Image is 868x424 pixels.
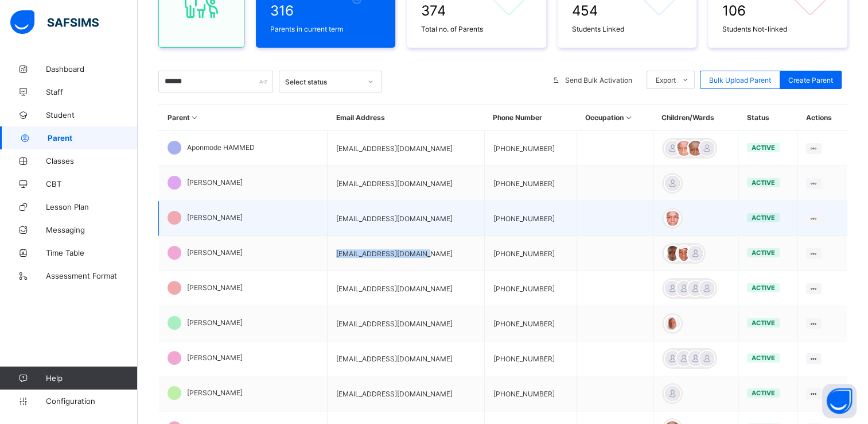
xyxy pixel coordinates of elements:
[752,144,775,152] span: active
[285,78,361,86] div: Select status
[187,283,243,292] span: [PERSON_NAME]
[159,105,328,131] th: Parent
[624,113,633,122] i: Sort in Ascending Order
[709,76,771,84] span: Bulk Upload Parent
[752,319,775,327] span: active
[752,214,775,222] span: active
[577,105,653,131] th: Occupation
[328,271,484,306] td: [EMAIL_ADDRESS][DOMAIN_NAME]
[822,384,857,418] button: Open asap
[187,388,243,397] span: [PERSON_NAME]
[484,341,577,376] td: [PHONE_NUMBER]
[46,396,137,406] span: Configuration
[421,25,532,33] span: Total no. of Parents
[722,2,833,19] span: 106
[187,353,243,362] span: [PERSON_NAME]
[328,236,484,271] td: [EMAIL_ADDRESS][DOMAIN_NAME]
[752,389,775,397] span: active
[48,133,138,142] span: Parent
[788,76,833,84] span: Create Parent
[484,105,577,131] th: Phone Number
[484,271,577,306] td: [PHONE_NUMBER]
[484,376,577,411] td: [PHONE_NUMBER]
[328,131,484,166] td: [EMAIL_ADDRESS][DOMAIN_NAME]
[752,249,775,257] span: active
[187,318,243,327] span: [PERSON_NAME]
[565,76,632,84] span: Send Bulk Activation
[328,201,484,236] td: [EMAIL_ADDRESS][DOMAIN_NAME]
[190,113,200,122] i: Sort in Ascending Order
[187,178,243,187] span: [PERSON_NAME]
[752,354,775,362] span: active
[46,373,137,383] span: Help
[328,166,484,201] td: [EMAIL_ADDRESS][DOMAIN_NAME]
[572,25,683,33] span: Students Linked
[328,306,484,341] td: [EMAIL_ADDRESS][DOMAIN_NAME]
[270,2,381,19] span: 316
[46,271,138,280] span: Assessment Format
[328,376,484,411] td: [EMAIL_ADDRESS][DOMAIN_NAME]
[46,110,138,120] span: Student
[328,341,484,376] td: [EMAIL_ADDRESS][DOMAIN_NAME]
[752,179,775,187] span: active
[187,143,255,152] span: Aponmode HAMMED
[187,248,243,257] span: [PERSON_NAME]
[10,10,99,34] img: safsims
[484,131,577,166] td: [PHONE_NUMBER]
[484,201,577,236] td: [PHONE_NUMBER]
[46,202,138,211] span: Lesson Plan
[656,76,676,84] span: Export
[484,306,577,341] td: [PHONE_NUMBER]
[46,87,138,97] span: Staff
[722,25,833,33] span: Students Not-linked
[187,213,243,222] span: [PERSON_NAME]
[484,166,577,201] td: [PHONE_NUMBER]
[46,156,138,165] span: Classes
[46,225,138,234] span: Messaging
[653,105,738,131] th: Children/Wards
[328,105,484,131] th: Email Address
[572,2,683,19] span: 454
[752,284,775,292] span: active
[421,2,532,19] span: 374
[797,105,847,131] th: Actions
[738,105,797,131] th: Status
[270,25,381,33] span: Parents in current term
[46,64,138,74] span: Dashboard
[46,179,138,188] span: CBT
[46,248,138,257] span: Time Table
[484,236,577,271] td: [PHONE_NUMBER]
